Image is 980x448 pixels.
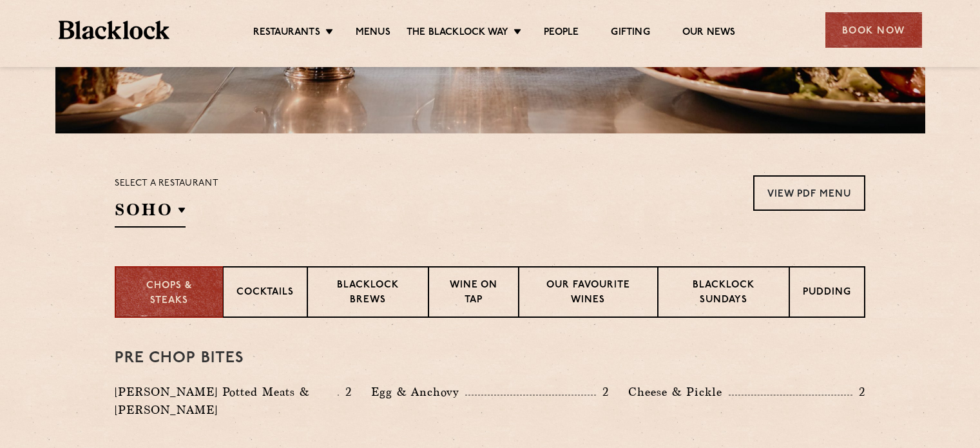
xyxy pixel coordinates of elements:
a: Menus [356,26,390,41]
p: [PERSON_NAME] Potted Meats & [PERSON_NAME] [115,383,338,419]
div: Book Now [825,12,922,48]
p: 2 [596,384,609,400]
p: Egg & Anchovy [371,383,465,401]
p: 2 [339,384,352,400]
img: BL_Textured_Logo-footer-cropped.svg [59,21,170,39]
p: Cocktails [236,286,294,302]
a: Our News [682,26,736,41]
a: View PDF Menu [753,175,865,211]
p: Cheese & Pickle [628,383,729,401]
a: Restaurants [253,26,320,41]
p: 2 [852,384,865,400]
p: Blacklock Brews [321,278,415,309]
h3: Pre Chop Bites [115,350,865,367]
a: People [544,26,579,41]
p: Our favourite wines [532,278,644,309]
a: Gifting [611,26,649,41]
p: Wine on Tap [442,278,505,309]
h2: SOHO [115,199,186,228]
p: Chops & Steaks [129,279,209,308]
p: Select a restaurant [115,175,218,192]
a: The Blacklock Way [407,26,508,41]
p: Pudding [803,286,851,302]
p: Blacklock Sundays [671,278,776,309]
